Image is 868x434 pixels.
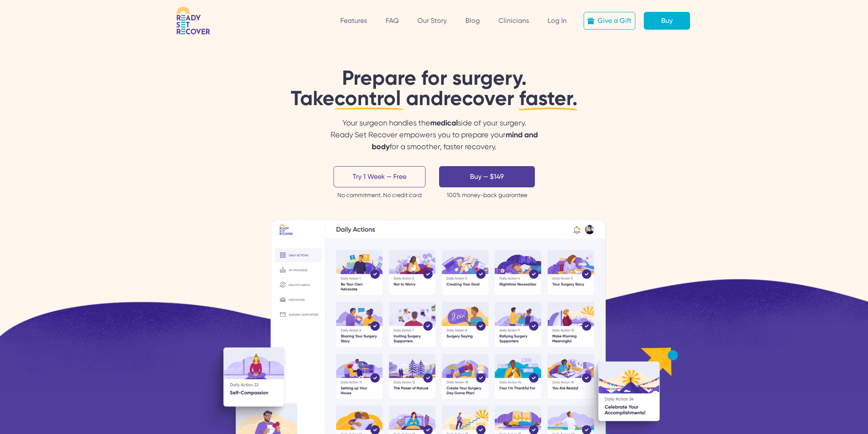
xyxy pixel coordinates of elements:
[584,12,635,30] a: Give a Gift
[498,17,529,25] a: Clinicians
[334,86,406,111] span: control
[447,191,527,199] div: 100% money-back guarantee
[291,68,578,108] h1: Prepare for surgery.
[430,118,458,128] span: medical
[334,107,406,111] img: Line1
[320,129,548,153] div: Ready Set Recover empowers you to prepare your for a smoother, faster recovery.
[598,16,632,26] div: Give a Gift
[518,104,579,114] img: Line2
[417,17,447,25] a: Our Story
[386,17,399,25] a: FAQ
[644,12,690,30] a: Buy
[439,166,535,187] a: Buy — $149
[337,191,422,199] div: No commitment. No credit card
[334,166,426,187] a: Try 1 Week — Free
[548,17,567,25] a: Log In
[465,17,480,25] a: Blog
[291,88,578,108] div: Take and
[661,16,673,26] div: Buy
[340,17,367,25] a: Features
[443,86,578,111] span: recover faster.
[320,117,548,153] div: Your surgeon handles the side of your surgery.
[176,7,210,35] img: RSR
